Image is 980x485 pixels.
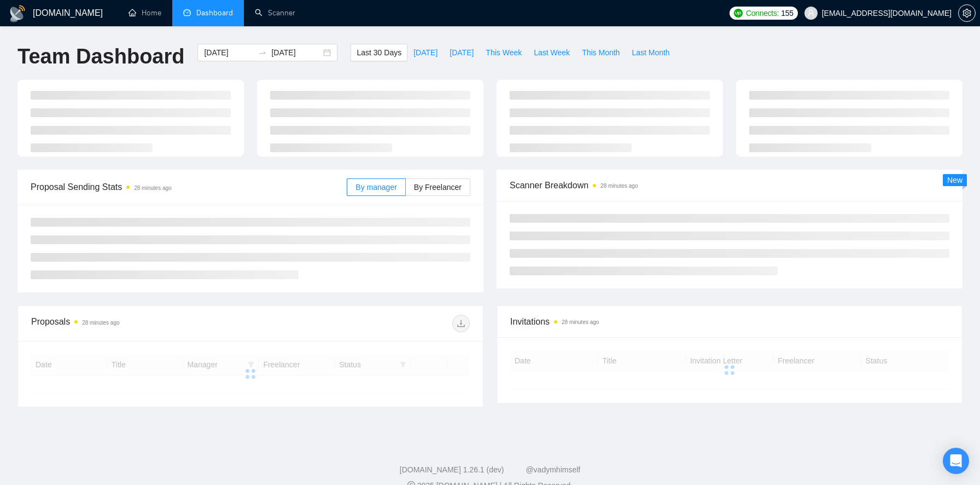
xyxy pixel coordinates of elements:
[734,9,743,18] img: upwork-logo.png
[271,47,321,59] input: End date
[450,47,474,59] span: [DATE]
[632,47,669,59] span: Last Month
[204,47,254,59] input: Start date
[562,319,599,325] time: 28 minutes ago
[526,465,580,474] a: @vadymhimself
[196,8,233,18] span: Dashboard
[959,9,975,18] span: setting
[134,185,171,191] time: 28 minutes ago
[31,180,347,194] span: Proposal Sending Stats
[400,465,504,474] a: [DOMAIN_NAME] 1.26.1 (dev)
[534,47,570,59] span: Last Week
[129,8,161,18] a: homeHome
[600,183,638,189] time: 28 minutes ago
[355,183,396,192] span: By manager
[31,315,250,332] div: Proposals
[413,47,437,59] span: [DATE]
[183,9,191,16] span: dashboard
[480,44,528,61] button: This Week
[407,44,444,61] button: [DATE]
[9,5,26,22] img: logo
[947,176,962,184] span: New
[255,8,295,18] a: searchScanner
[943,448,969,474] div: Open Intercom Messenger
[626,44,675,61] button: Last Month
[576,44,626,61] button: This Month
[807,9,815,17] span: user
[17,44,184,70] h1: Team Dashboard
[781,7,793,19] span: 155
[958,9,976,18] a: setting
[958,4,976,22] button: setting
[510,178,949,192] span: Scanner Breakdown
[582,47,620,59] span: This Month
[351,44,407,61] button: Last 30 Days
[746,7,779,19] span: Connects:
[510,315,949,328] span: Invitations
[258,48,267,57] span: swap-right
[486,47,522,59] span: This Week
[258,48,267,57] span: to
[528,44,576,61] button: Last Week
[357,47,401,59] span: Last 30 Days
[414,183,462,192] span: By Freelancer
[444,44,480,61] button: [DATE]
[82,320,119,326] time: 28 minutes ago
